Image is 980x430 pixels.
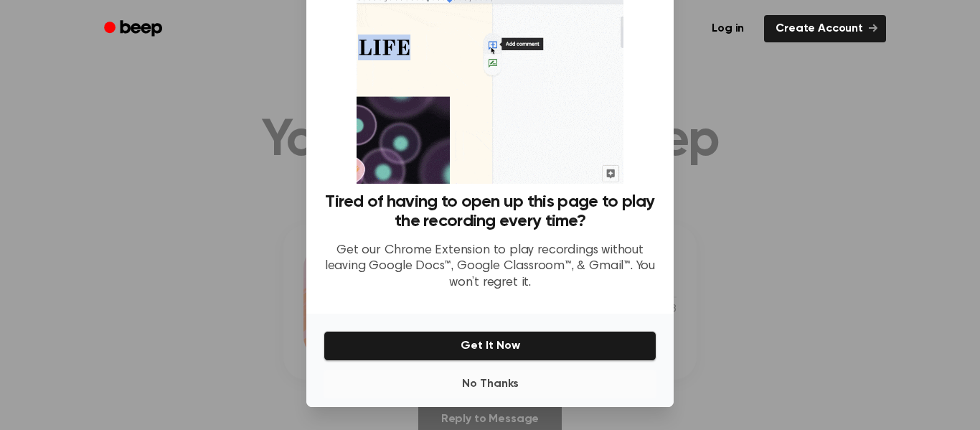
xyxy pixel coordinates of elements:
[324,331,656,361] button: Get It Now
[700,15,755,42] a: Log in
[324,243,656,291] p: Get our Chrome Extension to play recordings without leaving Google Docs™, Google Classroom™, & Gm...
[94,15,175,43] a: Beep
[324,192,656,231] h3: Tired of having to open up this page to play the recording every time?
[324,370,656,398] button: No Thanks
[764,15,886,42] a: Create Account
